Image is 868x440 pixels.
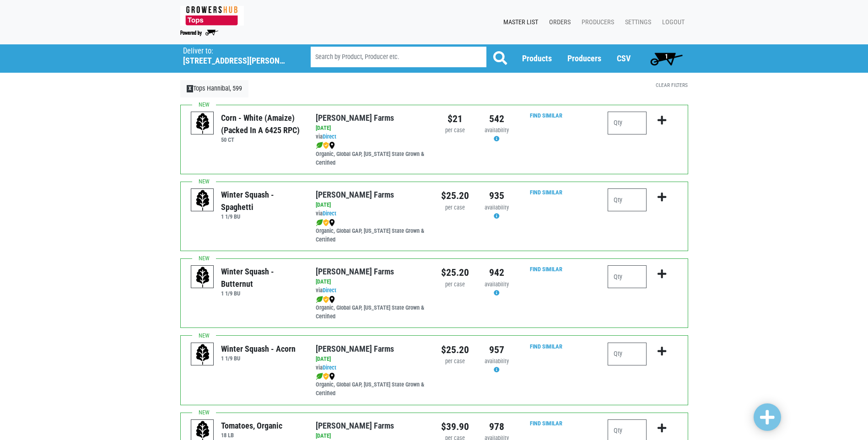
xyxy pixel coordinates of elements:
a: [PERSON_NAME] Farms [316,190,394,199]
img: map_marker-0e94453035b3232a4d21701695807de9.png [329,373,335,380]
a: Direct [323,133,336,140]
a: Settings [618,14,655,31]
div: per case [441,126,469,135]
a: Find Similar [530,343,562,350]
div: $25.20 [441,188,469,203]
div: per case [441,357,469,366]
div: $25.20 [441,265,469,280]
a: Find Similar [530,266,562,273]
a: XTops Hannibal, 599 [180,80,249,97]
span: Tops Hannibal, 599 (409 Fulton St, Hannibal, NY 13074, USA) [183,44,294,66]
img: map_marker-0e94453035b3232a4d21701695807de9.png [329,296,335,303]
img: placeholder-variety-43d6402dacf2d531de610a020419775a.svg [191,343,214,366]
a: Products [522,54,552,63]
a: Direct [323,210,336,217]
div: Organic, Global GAP, [US_STATE] State Grown & Certified [316,218,427,244]
a: Find Similar [530,420,562,427]
div: via [316,286,427,295]
div: Winter Squash - Acorn [221,343,296,355]
a: Direct [323,287,336,294]
a: [PERSON_NAME] Farms [316,421,394,430]
div: Tomatoes, Organic [221,419,282,432]
input: Qty [608,112,647,134]
div: 942 [483,265,511,280]
a: [PERSON_NAME] Farms [316,113,394,123]
h6: 1 1/9 BU [221,213,302,220]
div: via [316,364,427,372]
div: Winter Squash - Butternut [221,265,302,290]
a: 1 [646,49,687,68]
div: Organic, Global GAP, [US_STATE] State Grown & Certified [316,141,427,167]
input: Qty [608,343,647,365]
img: placeholder-variety-43d6402dacf2d531de610a020419775a.svg [191,189,214,212]
span: 1 [665,53,668,60]
a: Clear Filters [656,82,688,88]
a: Master List [496,14,542,31]
span: availability [485,281,509,288]
h6: 18 LB [221,432,282,439]
div: 978 [483,419,511,434]
div: Winter Squash - Spaghetti [221,188,302,213]
div: Organic, Global GAP, [US_STATE] State Grown & Certified [316,372,427,398]
a: Producers [567,54,601,63]
img: placeholder-variety-43d6402dacf2d531de610a020419775a.svg [191,112,214,135]
span: X [187,85,194,92]
img: leaf-e5c59151409436ccce96b2ca1b28e03c.png [316,373,323,380]
img: leaf-e5c59151409436ccce96b2ca1b28e03c.png [316,296,323,303]
a: Direct [323,364,336,371]
div: $21 [441,112,469,126]
div: per case [441,280,469,289]
a: Orders [542,14,574,31]
div: [DATE] [316,201,427,209]
a: [PERSON_NAME] Farms [316,344,394,354]
div: [DATE] [316,124,427,133]
a: CSV [617,54,631,63]
a: Find Similar [530,112,562,119]
a: Producers [574,14,618,31]
img: safety-e55c860ca8c00a9c171001a62a92dabd.png [323,219,329,226]
div: Organic, Global GAP, [US_STATE] State Grown & Certified [316,295,427,321]
div: via [316,209,427,218]
div: 957 [483,343,511,357]
img: safety-e55c860ca8c00a9c171001a62a92dabd.png [323,142,329,149]
img: leaf-e5c59151409436ccce96b2ca1b28e03c.png [316,219,323,226]
img: leaf-e5c59151409436ccce96b2ca1b28e03c.png [316,142,323,149]
div: via [316,133,427,141]
h6: 1 1/9 BU [221,290,302,297]
img: 279edf242af8f9d49a69d9d2afa010fb.png [180,6,244,26]
div: [DATE] [316,278,427,286]
div: Corn - White (Amaize) (Packed in a 6425 RPC) [221,112,302,136]
img: map_marker-0e94453035b3232a4d21701695807de9.png [329,142,335,149]
div: $39.90 [441,419,469,434]
div: [DATE] [316,355,427,364]
h6: 1 1/9 BU [221,355,296,362]
span: availability [485,127,509,134]
div: per case [441,204,469,212]
p: Deliver to: [183,47,287,56]
span: availability [485,358,509,365]
img: placeholder-variety-43d6402dacf2d531de610a020419775a.svg [191,266,214,289]
input: Search by Product, Producer etc. [311,47,486,67]
img: safety-e55c860ca8c00a9c171001a62a92dabd.png [323,296,329,303]
span: availability [485,204,509,211]
a: [PERSON_NAME] Farms [316,267,394,276]
a: Find Similar [530,189,562,196]
img: Powered by Big Wheelbarrow [180,30,218,36]
div: 542 [483,112,511,126]
input: Qty [608,265,647,288]
input: Qty [608,188,647,211]
div: $25.20 [441,343,469,357]
h5: [STREET_ADDRESS][PERSON_NAME] [183,56,287,66]
div: 935 [483,188,511,203]
a: Logout [655,14,688,31]
img: safety-e55c860ca8c00a9c171001a62a92dabd.png [323,373,329,380]
h6: 50 CT [221,136,302,143]
img: map_marker-0e94453035b3232a4d21701695807de9.png [329,219,335,226]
